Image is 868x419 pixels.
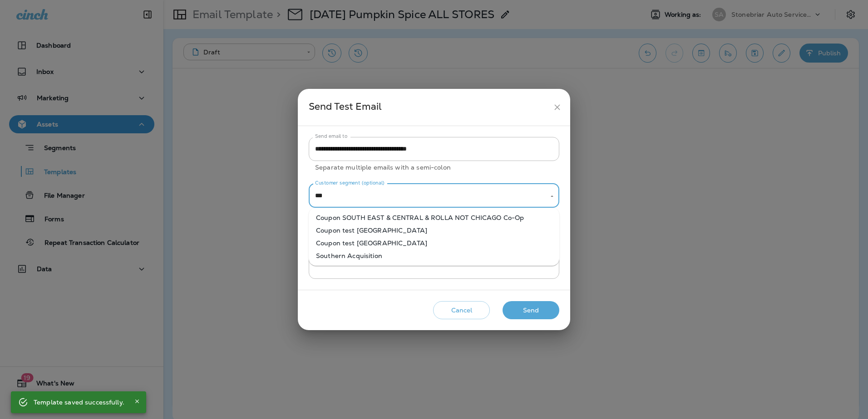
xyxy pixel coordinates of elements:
p: Separate multiple emails with a semi-colon [315,162,553,173]
label: Send email to [315,133,347,140]
button: close [549,99,566,116]
li: Coupon test [GEOGRAPHIC_DATA] [309,224,559,237]
button: Close [548,192,556,200]
li: Coupon test [GEOGRAPHIC_DATA] [309,237,559,249]
div: Send Test Email [309,99,549,116]
label: Customer segment (optional) [315,180,385,186]
div: Template saved successfully. [34,394,124,410]
button: Cancel [433,301,490,320]
li: Southern Acquisition [309,249,559,262]
button: Close [132,396,143,407]
button: Send [503,301,559,320]
li: Coupon SOUTH EAST & CENTRAL & ROLLA NOT CHICAGO Co-Op [309,211,559,224]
